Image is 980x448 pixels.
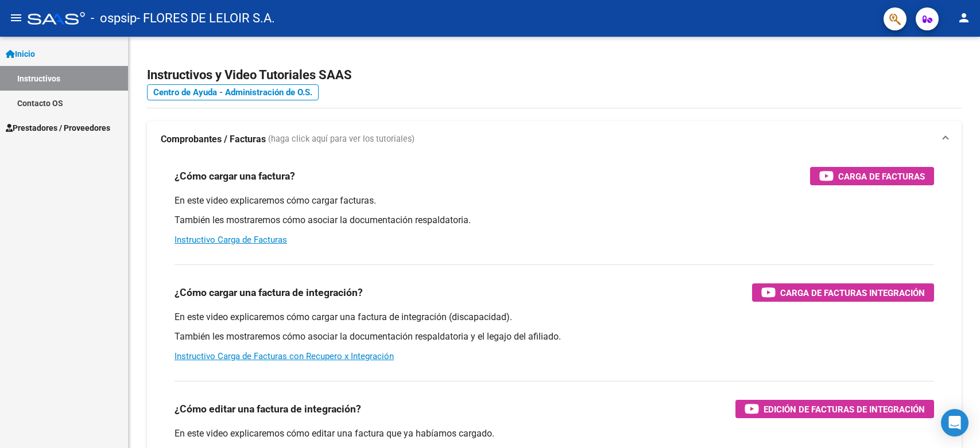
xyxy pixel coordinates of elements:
mat-icon: person [957,11,971,25]
span: Prestadores / Proveedores [6,122,110,134]
button: Carga de Facturas [810,167,934,185]
button: Carga de Facturas Integración [752,283,934,302]
span: - ospsip [91,6,137,31]
h2: Instructivos y Video Tutoriales SAAS [147,64,962,86]
a: Instructivo Carga de Facturas [175,235,287,245]
p: En este video explicaremos cómo cargar una factura de integración (discapacidad). [175,311,934,324]
h3: ¿Cómo cargar una factura? [175,168,295,184]
strong: Comprobantes / Facturas [161,133,266,146]
span: - FLORES DE LELOIR S.A. [137,6,275,31]
div: Open Intercom Messenger [941,409,969,437]
p: También les mostraremos cómo asociar la documentación respaldatoria. [175,214,934,227]
p: También les mostraremos cómo asociar la documentación respaldatoria y el legajo del afiliado. [175,330,934,343]
p: En este video explicaremos cómo cargar facturas. [175,194,934,207]
p: En este video explicaremos cómo editar una factura que ya habíamos cargado. [175,427,934,440]
span: Edición de Facturas de integración [764,402,925,416]
span: Carga de Facturas [838,169,925,184]
mat-expansion-panel-header: Comprobantes / Facturas (haga click aquí para ver los tutoriales) [147,121,962,158]
span: Carga de Facturas Integración [780,286,925,300]
a: Instructivo Carga de Facturas con Recupero x Integración [175,351,394,361]
mat-icon: menu [9,11,23,25]
span: (haga click aquí para ver los tutoriales) [268,133,415,146]
h3: ¿Cómo cargar una factura de integración? [175,285,363,301]
button: Edición de Facturas de integración [735,400,934,418]
span: Inicio [6,48,35,60]
h3: ¿Cómo editar una factura de integración? [175,401,361,417]
a: Centro de Ayuda - Administración de O.S. [147,84,319,100]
